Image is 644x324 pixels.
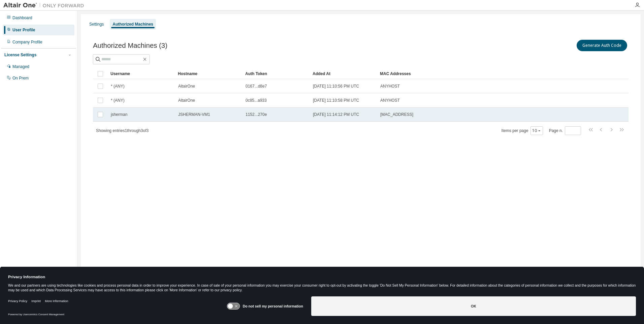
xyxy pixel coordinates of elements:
div: Authorized Machines [112,22,153,27]
div: Username [110,68,172,79]
div: User Profile [12,27,35,33]
span: 0c85...a933 [246,98,267,103]
div: Settings [89,22,104,27]
img: Altair One [3,2,88,9]
span: * (ANY) [111,98,125,103]
div: Company Profile [12,39,42,45]
span: [DATE] 11:14:12 PM UTC [313,112,359,117]
span: Authorized Machines (3) [93,42,167,50]
button: Generate Auth Code [577,40,627,51]
span: [MAC_ADDRESS] [380,112,413,117]
button: 10 [532,128,541,133]
span: [DATE] 11:10:56 PM UTC [313,84,359,89]
div: Added At [313,68,375,79]
span: ANYHOST [380,84,400,89]
div: On Prem [12,75,29,81]
span: Showing entries 1 through 3 of 3 [96,128,149,133]
div: Managed [12,64,29,69]
div: Hostname [178,68,240,79]
span: JSHERMAN-VM1 [178,112,210,117]
span: [DATE] 11:10:58 PM UTC [313,98,359,103]
span: Items per page [502,126,543,135]
span: AltairOne [178,84,195,89]
div: Dashboard [12,15,32,21]
span: * (ANY) [111,84,125,89]
span: Page n. [549,126,581,135]
div: Auth Token [245,68,307,79]
span: AltairOne [178,98,195,103]
span: ANYHOST [380,98,400,103]
div: MAC Addresses [380,68,558,79]
div: License Settings [4,52,36,58]
span: 0167...d8e7 [246,84,267,89]
span: jsherman [111,112,127,117]
span: 1152...270e [246,112,267,117]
